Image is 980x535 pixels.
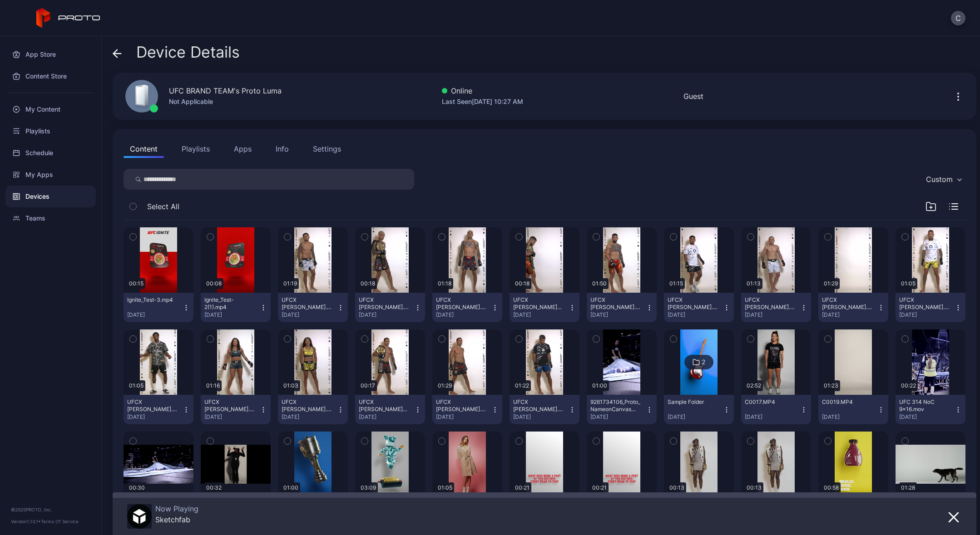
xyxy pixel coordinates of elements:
div: [DATE] [590,413,646,421]
button: UFCX [PERSON_NAME] Belt.mp4[DATE] [355,395,425,424]
div: [DATE] [127,311,183,319]
div: UFCX Terrance McKinney.mp4 [127,398,177,413]
div: UFC 314 NoC 9x16.mov [899,398,949,413]
div: 9261734106_Proto_NameonCanvas (2).mp4 [590,398,640,413]
div: © 2025 PROTO, Inc. [11,506,90,513]
button: UFCX [PERSON_NAME].mp4[DATE] [432,293,502,322]
button: UFCX [PERSON_NAME].mp4[DATE] [432,395,502,424]
div: Sample Folder [668,398,718,406]
div: [DATE] [513,413,569,421]
div: [DATE] [282,413,337,421]
span: Select All [147,201,179,212]
button: UFCX [PERSON_NAME].mp4[DATE] [201,395,271,424]
button: C0017.MP4[DATE] [741,395,811,424]
div: [DATE] [745,413,800,421]
button: Content [124,140,164,158]
button: UFCX [PERSON_NAME].mp4[DATE] [818,293,888,322]
button: UFCX [PERSON_NAME].mp4[DATE] [587,293,657,322]
div: [DATE] [668,413,723,421]
button: Ignite_Test-3.mp4[DATE] [124,293,193,322]
div: Sketchfab [155,515,198,524]
button: UFCX [PERSON_NAME].mp4[DATE] [741,293,811,322]
div: UFCX Alexandre Pantoja.mp4 [436,398,486,413]
div: [DATE] [899,311,955,319]
button: C0019.MP4[DATE] [818,395,888,424]
div: Custom [926,175,953,184]
a: My Content [5,98,96,120]
button: UFC 314 NoC 9x16.mov[DATE] [896,395,965,424]
button: UFCX [PERSON_NAME].mp4[DATE] [896,293,965,322]
div: Online [442,85,523,96]
a: App Store [5,44,96,65]
div: [DATE] [668,311,723,319]
div: Settings [313,143,341,154]
div: C0017.MP4 [745,398,795,406]
div: UFCX Alexandre Pantoja Belt.mp4 [359,398,409,413]
div: Ignite_Test-3.mp4 [127,296,177,304]
div: [DATE] [359,413,414,421]
a: Schedule [5,142,96,164]
div: UFCX Payton Talbott.mp4 [822,296,872,311]
span: Device Details [136,44,240,61]
div: [DATE] [822,311,877,319]
div: UFCX Brandon Royval.mp4 [282,296,332,311]
button: UFCX [PERSON_NAME].mp4[DATE] [278,395,348,424]
a: Teams [5,207,96,229]
button: Sample Folder[DATE] [664,395,734,424]
div: [DATE] [204,311,260,319]
span: Version 1.13.1 • [11,519,41,524]
div: UFCX Ilia Topuria Belt.mp4 [513,296,563,311]
button: Info [269,140,295,158]
button: UFCX [PERSON_NAME].mp4[DATE] [124,395,193,424]
div: [DATE] [590,311,646,319]
button: UFCX [PERSON_NAME].mp4[DATE] [278,293,348,322]
div: [DATE] [359,311,414,319]
div: [DATE] [822,413,877,421]
div: UFCX Kai Kara France.mp4 [745,296,795,311]
div: 2 [702,358,705,366]
div: UFC BRAND TEAM's Proto Luma [169,85,282,96]
div: UFCX Renato Moicano.mp4 [899,296,949,311]
div: UFCX Charles Oliveira.mp4 [436,296,486,311]
div: Last Seen [DATE] 10:27 AM [442,96,523,107]
div: Ignite_Test-2(1).mp4 [204,296,254,311]
div: C0019.MP4 [822,398,872,406]
div: UFCX Beneil Dariush.mp4 [513,398,563,413]
a: My Apps [5,164,96,186]
div: Now Playing [155,504,198,513]
div: UFCX Charles Oliveira Belt.mp4 [359,296,409,311]
div: [DATE] [745,311,800,319]
button: Ignite_Test-2(1).mp4[DATE] [201,293,271,322]
div: [DATE] [513,311,569,319]
a: Playlists [5,120,96,142]
button: UFCX [PERSON_NAME].mp4[DATE] [355,293,425,322]
div: Info [276,143,289,154]
div: Not Applicable [169,96,282,107]
a: Devices [5,186,96,207]
button: Playlists [175,140,216,158]
a: Terms Of Service [41,519,79,524]
button: Custom [921,169,965,190]
div: [DATE] [436,311,491,319]
button: C [951,11,965,25]
div: [DATE] [436,413,491,421]
button: UFCX [PERSON_NAME].mp4[DATE] [510,395,579,424]
div: UFCX Joshua Van.mp4 [668,296,718,311]
button: Settings [307,140,347,158]
button: 9261734106_Proto_NameonCanvas (2).mp4[DATE] [587,395,657,424]
button: UFCX [PERSON_NAME] Belt.mp4[DATE] [510,293,579,322]
div: [DATE] [127,413,183,421]
div: [DATE] [282,311,337,319]
div: UFCX Tracy Cortez.mp4 [204,398,254,413]
a: Content Store [5,65,96,87]
div: [DATE] [899,413,955,421]
button: UFCX [PERSON_NAME].mp4[DATE] [664,293,734,322]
